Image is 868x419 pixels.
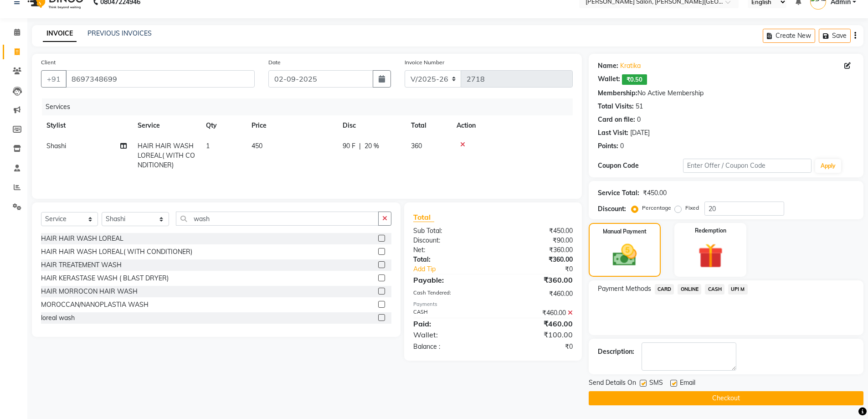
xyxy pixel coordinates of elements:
div: 0 [637,115,641,124]
th: Stylist [41,115,132,136]
div: loreal wash [41,313,75,323]
label: Invoice Number [405,58,444,67]
div: HAIR HAIR WASH LOREAL( WITH CONDITIONER) [41,247,192,257]
button: +91 [41,70,67,88]
span: 90 F [343,141,355,151]
span: UPI M [728,284,748,295]
button: Create New [763,29,815,43]
span: 450 [252,142,262,150]
div: ₹460.00 [493,308,580,318]
div: ₹0 [508,264,580,274]
div: Wallet: [598,74,620,85]
label: Fixed [685,204,699,212]
div: Coupon Code [598,161,683,171]
div: HAIR HAIR WASH LOREAL [41,234,123,243]
span: Shashi [46,142,66,150]
div: Net: [406,245,493,255]
div: Total: [406,255,493,264]
div: Card on file: [598,115,635,124]
span: 20 % [365,141,379,151]
th: Action [451,115,573,136]
div: HAIR KERASTASE WASH ( BLAST DRYER) [41,274,169,283]
div: HAIR TREATEMENT WASH [41,260,122,270]
div: [DATE] [630,128,650,138]
div: CASH [406,308,493,318]
div: Paid: [406,318,493,329]
div: MOROCCAN/NANOPLASTIA WASH [41,300,149,310]
div: Services [42,98,580,115]
div: Discount: [598,204,626,214]
div: ₹450.00 [643,188,667,198]
a: Add Tip [406,264,507,274]
div: ₹360.00 [493,245,580,255]
div: Total Visits: [598,102,634,111]
span: ₹0.50 [622,74,647,85]
div: ₹0 [493,342,580,352]
a: PREVIOUS INVOICES [87,29,152,37]
th: Service [132,115,200,136]
th: Total [406,115,451,136]
span: SMS [649,378,663,389]
span: Email [680,378,695,389]
span: Send Details On [589,378,636,389]
th: Price [246,115,337,136]
label: Client [41,58,56,67]
div: Name: [598,61,618,71]
th: Disc [337,115,406,136]
span: | [359,141,361,151]
th: Qty [200,115,246,136]
a: Kratika [620,61,641,71]
div: ₹460.00 [493,318,580,329]
input: Search or Scan [176,212,379,226]
span: 360 [411,142,422,150]
img: _cash.svg [605,241,644,269]
button: Apply [815,159,841,173]
div: Cash Tendered: [406,289,493,299]
button: Checkout [589,391,863,405]
div: Balance : [406,342,493,352]
label: Percentage [642,204,671,212]
div: ₹100.00 [493,329,580,340]
span: CASH [705,284,724,295]
div: Service Total: [598,188,639,198]
a: INVOICE [43,26,77,42]
div: 51 [636,102,643,111]
div: HAIR MORROCON HAIR WASH [41,287,138,296]
span: 1 [206,142,210,150]
span: HAIR HAIR WASH LOREAL( WITH CONDITIONER) [138,142,195,169]
div: ₹360.00 [493,274,580,285]
input: Enter Offer / Coupon Code [683,159,812,173]
div: ₹360.00 [493,255,580,264]
div: Discount: [406,236,493,245]
div: Membership: [598,88,637,98]
div: Wallet: [406,329,493,340]
label: Date [268,58,281,67]
div: Points: [598,141,618,151]
button: Save [819,29,851,43]
div: 0 [620,141,624,151]
label: Redemption [695,227,726,235]
div: Payments [413,300,572,308]
div: ₹90.00 [493,236,580,245]
div: Last Visit: [598,128,628,138]
input: Search by Name/Mobile/Email/Code [66,70,255,88]
span: ONLINE [678,284,701,295]
div: Description: [598,347,634,357]
div: Sub Total: [406,226,493,236]
div: ₹460.00 [493,289,580,299]
span: Total [413,212,434,222]
span: CARD [655,284,674,295]
div: ₹450.00 [493,226,580,236]
div: Payable: [406,274,493,285]
label: Manual Payment [603,228,647,236]
span: Payment Methods [598,284,651,294]
div: No Active Membership [598,88,854,98]
img: _gift.svg [690,240,731,271]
